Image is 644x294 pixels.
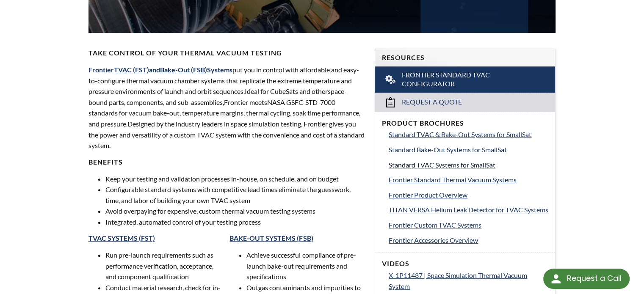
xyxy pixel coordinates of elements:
span: Frontier Accessories Overview [389,236,478,244]
li: Run pre-launch requirements such as performance verification, acceptance, and component qualifica... [105,250,224,282]
span: Frontier Standard Thermal Vacuum Systems [389,176,517,184]
span: Standard TVAC & Bake-Out Systems for SmallSat [389,130,531,138]
span: Standard Bake-Out Systems for SmallSat [389,146,507,154]
span: TITAN VERSA Helium Leak Detector for TVAC Systems [389,206,548,214]
h4: Product Brochures [382,119,548,128]
a: Standard TVAC & Bake-Out Systems for SmallSat [389,129,548,140]
span: Designed by the industry leaders in space simulation testing, Frontier gives you the power and ve... [88,120,365,149]
span: Frontier Standard TVAC Configurator [402,71,530,88]
li: Integrated, automated control of your testing process [105,217,365,228]
a: TITAN VERSA Helium Leak Detector for TVAC Systems [389,204,548,215]
a: Bake-Out (FSB) [160,66,207,74]
span: X-1P11487 | Space Simulation Thermal Vacuum System [389,271,527,290]
a: Frontier Accessories Overview [389,235,548,246]
a: TVAC (FST) [114,66,149,74]
img: round button [549,272,563,286]
h4: BENEFITS [88,158,365,167]
li: Achieve successful compliance of pre-launch bake-out requirements and specifications [246,250,365,282]
li: Keep your testing and validation processes in-house, on schedule, and on budget [105,173,365,184]
span: NASA GSFC-STD-7000 standards for vacuum bake-out, temperature margins, thermal cycling, soak time... [88,98,360,128]
span: Standard TVAC Systems for SmallSat [389,161,495,169]
a: Standard Bake-Out Systems for SmallSat [389,144,548,155]
div: Request a Call [567,269,621,288]
a: Frontier Standard Thermal Vacuum Systems [389,174,548,185]
h4: Videos [382,259,548,268]
a: BAKE-OUT SYSTEMS (FSB) [229,234,313,242]
a: Standard TVAC Systems for SmallSat [389,159,548,170]
span: Frontier Product Overview [389,191,467,199]
a: X-1P11487 | Space Simulation Thermal Vacuum System [389,270,548,291]
div: Request a Call [543,269,630,289]
span: Id [245,87,251,95]
h4: Resources [382,53,548,62]
a: Frontier Product Overview [389,190,548,201]
a: Frontier Custom TVAC Systems [389,220,548,231]
a: TVAC SYSTEMS (FST) [88,234,155,242]
span: Frontier and Systems [88,66,232,74]
span: space-bound parts, components, and sub-assemblies, [88,87,347,106]
span: Frontier Custom TVAC Systems [389,221,481,229]
span: Request a Quote [402,98,462,107]
p: put you in control with affordable and easy-to-configure thermal vacuum chamber systems that repl... [88,64,365,151]
li: Configurable standard systems with competitive lead times eliminate the guesswork, time, and labo... [105,184,365,206]
a: Frontier Standard TVAC Configurator [375,66,555,93]
a: Request a Quote [375,93,555,112]
li: Avoid overpaying for expensive, custom thermal vacuum testing systems [105,206,365,217]
h4: Take Control of Your Thermal Vacuum Testing [88,49,365,58]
